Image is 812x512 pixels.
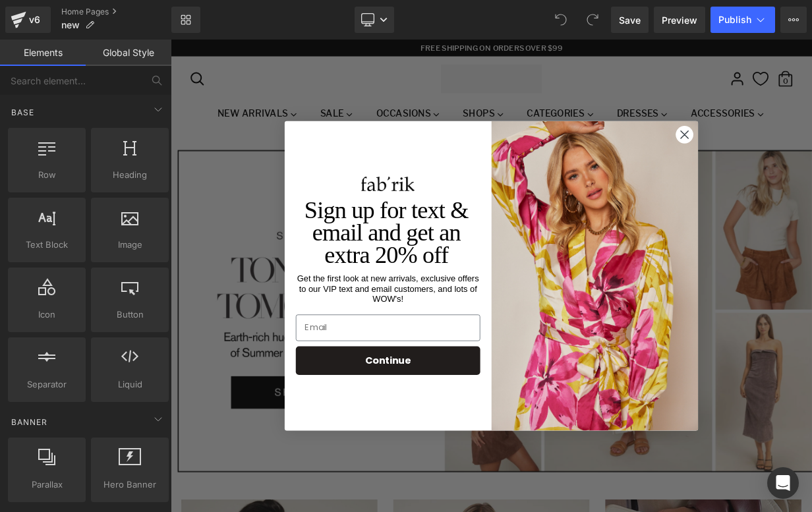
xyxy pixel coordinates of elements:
[61,20,80,30] span: new
[86,40,171,66] a: Global Style
[12,378,82,391] span: Separator
[5,7,51,33] a: v6
[95,308,165,322] span: Button
[61,7,171,17] a: Home Pages
[780,7,807,33] button: More
[12,478,82,492] span: Parallax
[10,416,49,428] span: Banner
[548,7,574,33] button: Undo
[156,382,385,417] button: Continue
[12,168,82,182] span: Row
[171,7,200,33] a: New Library
[26,11,43,28] div: v6
[627,107,651,130] button: Close dialog
[95,168,165,182] span: Heading
[767,467,799,499] div: Open Intercom Messenger
[10,106,36,119] span: Base
[662,13,697,27] span: Preview
[12,308,82,322] span: Icon
[166,196,370,284] span: Sign up for text & email and get an extra 20% off
[399,101,656,487] img: ac86eadc-aba2-4e53-b14d-33d940f3d092.jpeg
[579,7,606,33] button: Redo
[12,238,82,252] span: Text Block
[95,238,165,252] span: Image
[654,7,705,33] a: Preview
[95,378,165,391] span: Liquid
[718,14,751,25] span: Publish
[156,342,385,375] input: Email
[95,478,165,492] span: Hero Banner
[158,292,384,328] span: Get the first look at new arrivals, exclusive offers to our VIP text and email customers, and lot...
[619,13,641,27] span: Save
[237,171,303,188] img: logo
[710,7,775,33] button: Publish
